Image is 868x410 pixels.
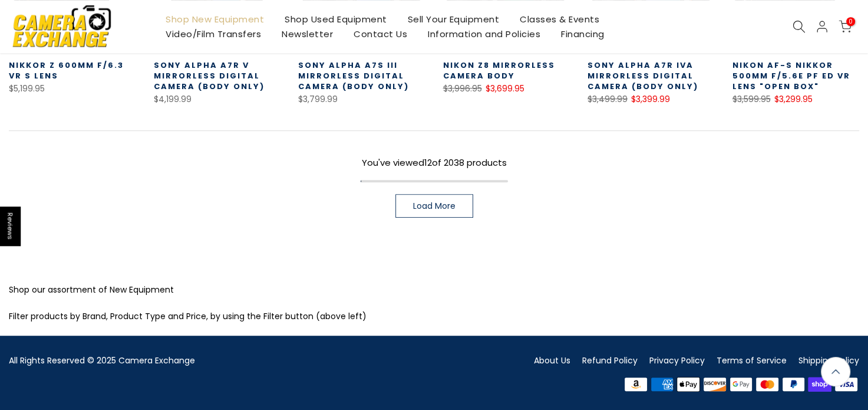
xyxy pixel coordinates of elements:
a: Sell Your Equipment [397,12,510,27]
a: Sony Alpha a7R IVa Mirrorless Digital Camera (Body Only) [588,60,698,92]
ins: $3,299.95 [774,92,813,107]
a: Privacy Policy [649,355,705,366]
img: amazon payments [623,375,649,393]
img: visa [833,375,859,393]
a: Contact Us [344,27,418,41]
span: 12 [424,156,432,169]
span: Load More [413,202,456,210]
img: apple pay [675,375,702,393]
img: shopify pay [807,375,833,393]
a: NIKKOR Z 600mm f/6.3 VR S Lens [9,60,124,81]
a: Nikon AF-S Nikkor 500mm f/5.6E PF ED VR Lens "Open Box" [732,60,850,92]
a: 0 [839,20,852,33]
a: Video/Film Transfers [156,27,272,41]
del: $3,599.95 [732,93,771,105]
a: Newsletter [272,27,344,41]
div: All Rights Reserved © 2025 Camera Exchange [9,353,425,368]
a: About Us [534,355,570,366]
a: Nikon Z8 Mirrorless Camera Body [443,60,555,81]
span: Filter products by Brand, Product Type and Price, by using the Filter button (above left) [9,310,367,322]
a: Shipping Policy [798,355,859,366]
a: Back to the top [821,357,850,386]
a: Sony Alpha a7R V Mirrorless Digital Camera (Body Only) [154,60,265,92]
div: $3,799.99 [298,92,425,107]
a: Sony Alpha a7S III Mirrorless Digital Camera (Body Only) [298,60,409,92]
div: $4,199.99 [154,92,281,107]
del: $3,996.95 [443,83,482,94]
a: Load More [395,194,473,218]
span: 0 [846,17,855,26]
div: $5,199.95 [9,81,136,96]
a: Terms of Service [717,355,787,366]
a: Information and Policies [418,27,551,41]
img: master [754,375,781,393]
ins: $3,699.95 [486,81,524,96]
ins: $3,399.99 [631,92,670,107]
img: american express [649,375,675,393]
img: discover [702,375,728,393]
a: Refund Policy [582,355,638,366]
del: $3,499.99 [588,93,628,105]
a: Financing [551,27,615,41]
a: Shop Used Equipment [275,12,398,27]
a: Classes & Events [510,12,610,27]
span: You've viewed of 2038 products [362,156,507,169]
img: paypal [780,375,807,393]
p: Shop our assortment of New Equipment [9,283,859,297]
a: Shop New Equipment [156,12,275,27]
img: google pay [728,375,754,393]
